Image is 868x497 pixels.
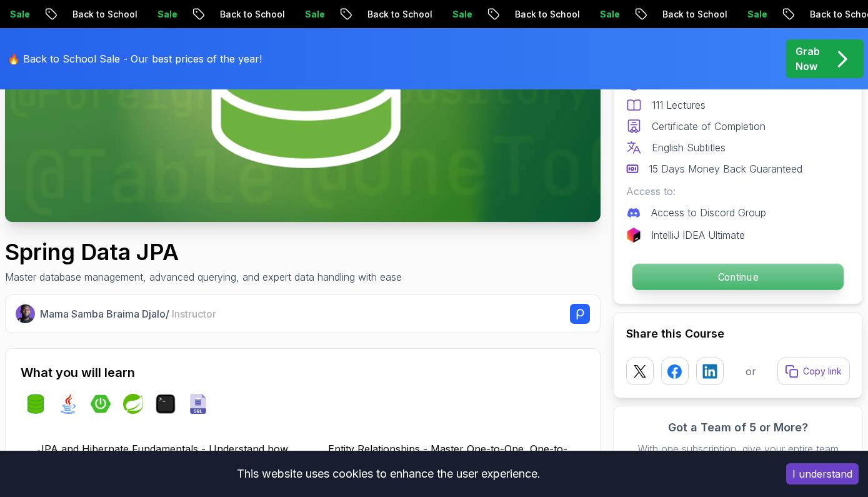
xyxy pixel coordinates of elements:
[40,306,216,321] p: Mama Samba Braima Djalo /
[206,8,291,21] p: Back to School
[58,394,78,414] img: java logo
[58,8,143,21] p: Back to School
[328,441,586,471] p: Entity Relationships - Master One-to-One, One-to-Many, and Many-to-Many mappings.
[21,364,585,381] h2: What you will learn
[626,184,850,199] p: Access to:
[652,98,706,113] p: 111 Lectures
[91,394,111,414] img: spring-boot logo
[632,264,844,290] p: Continue
[123,394,143,414] img: spring logo
[626,419,850,436] h3: Got a Team of 5 or More?
[156,394,176,414] img: terminal logo
[786,463,859,484] button: Accept cookies
[746,364,756,379] p: or
[796,44,820,74] p: Grab Now
[651,228,745,243] p: IntelliJ IDEA Ultimate
[803,365,842,378] p: Copy link
[143,8,183,21] p: Sale
[626,441,850,471] p: With one subscription, give your entire team access to all courses and features.
[733,8,773,21] p: Sale
[5,239,402,264] h1: Spring Data JPA
[652,119,766,134] p: Certificate of Completion
[586,8,626,21] p: Sale
[777,358,850,385] button: Copy link
[38,441,296,471] p: JPA and Hibernate Fundamentals - Understand how Spring Data JPA simplifies data persistence.
[649,161,802,176] p: 15 Days Money Back Guaranteed
[172,308,216,320] span: Instructor
[353,8,438,21] p: Back to School
[9,460,767,488] div: This website uses cookies to enhance the user experience.
[7,51,262,66] p: 🔥 Back to School Sale - Our best prices of the year!
[632,263,844,291] button: Continue
[188,394,208,414] img: sql logo
[652,140,726,155] p: English Subtitles
[5,269,402,284] p: Master database management, advanced querying, and expert data handling with ease
[651,205,766,220] p: Access to Discord Group
[438,8,478,21] p: Sale
[626,228,641,243] img: jetbrains logo
[501,8,586,21] p: Back to School
[626,325,850,343] h2: Share this Course
[26,394,46,414] img: spring-data-jpa logo
[16,304,35,324] img: Nelson Djalo
[291,8,331,21] p: Sale
[648,8,733,21] p: Back to School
